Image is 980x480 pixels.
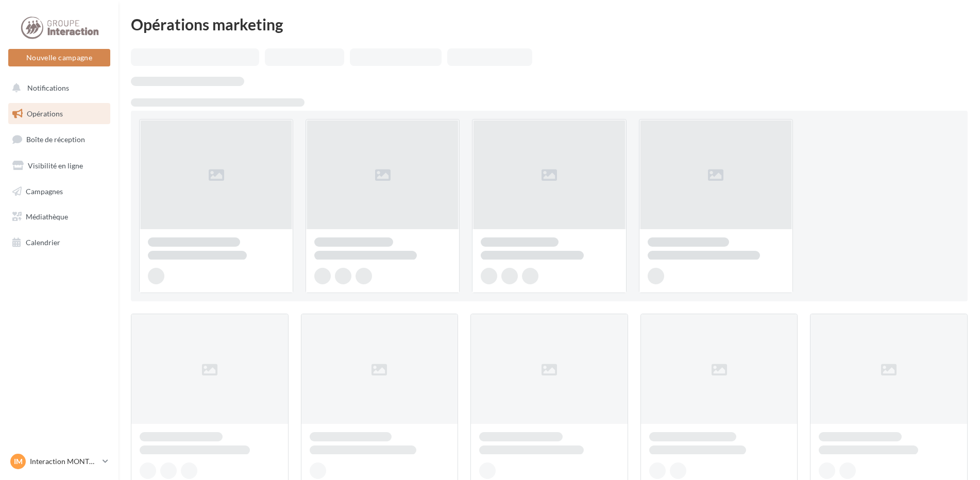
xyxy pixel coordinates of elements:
[6,128,112,150] a: Boîte de réception
[6,181,112,202] a: Campagnes
[8,452,110,471] a: IM Interaction MONTPELLIER
[6,206,112,228] a: Médiathèque
[6,232,112,253] a: Calendrier
[6,155,112,177] a: Visibilité en ligne
[6,77,108,99] button: Notifications
[30,456,98,467] p: Interaction MONTPELLIER
[26,186,63,195] span: Campagnes
[27,83,69,92] span: Notifications
[131,16,968,32] div: Opérations marketing
[26,212,68,221] span: Médiathèque
[8,49,110,66] button: Nouvelle campagne
[26,135,85,144] span: Boîte de réception
[14,456,23,467] span: IM
[6,103,112,125] a: Opérations
[28,161,83,170] span: Visibilité en ligne
[26,238,60,247] span: Calendrier
[27,109,63,118] span: Opérations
